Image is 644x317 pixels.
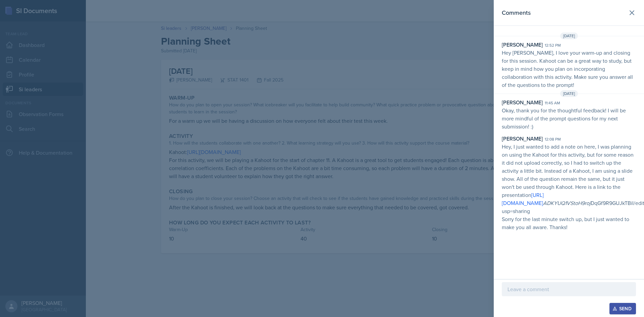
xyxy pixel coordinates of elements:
[614,306,632,311] div: Send
[502,143,636,215] p: Hey, I just wanted to add a note on here, I was planning on using the Kahoot for this activity, b...
[502,106,636,130] p: Okay, thank you for the thoughtful feedback! I will be more mindful of the prompt questions for m...
[502,215,636,231] p: Sorry for the last minute switch up, but I just wanted to make you all aware. Thanks!
[545,100,560,106] div: 11:45 am
[545,42,561,48] div: 12:52 pm
[545,136,561,142] div: 12:08 pm
[609,303,636,314] button: Send
[502,135,543,143] div: [PERSON_NAME]
[543,199,591,207] em: ADKYUQ1VStoH9roj
[560,33,578,39] span: [DATE]
[502,49,636,89] p: Hey [PERSON_NAME], I love your warm-up and closing for this session. Kahoot can be a great way to...
[502,8,531,17] h2: Comments
[502,98,543,106] div: [PERSON_NAME]
[502,41,543,49] div: [PERSON_NAME]
[560,90,578,97] span: [DATE]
